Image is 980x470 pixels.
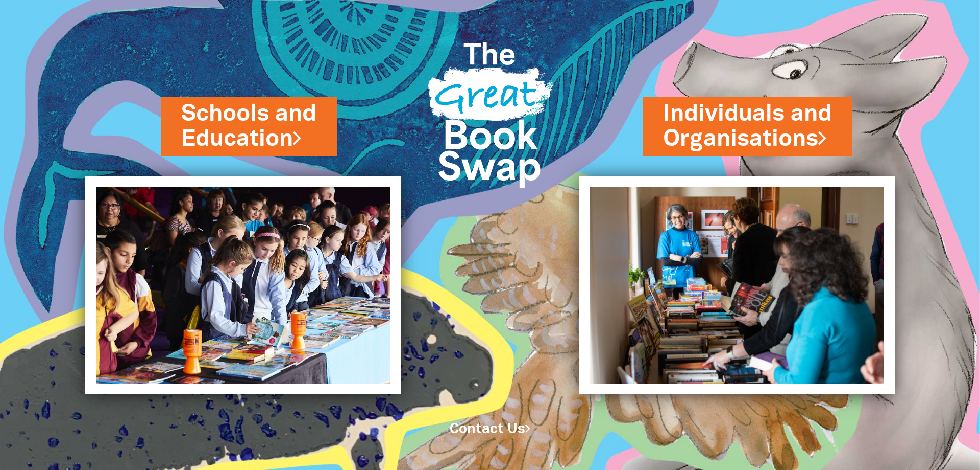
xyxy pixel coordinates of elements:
img: Schools and Education [85,176,401,394]
img: Individuals and Organisations [579,176,895,394]
img: Great Bookswap logo [416,12,564,209]
a: Schools andEducation [181,98,316,155]
a: Contact Us [450,423,530,436]
a: Individuals andOrganisations [663,98,832,155]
